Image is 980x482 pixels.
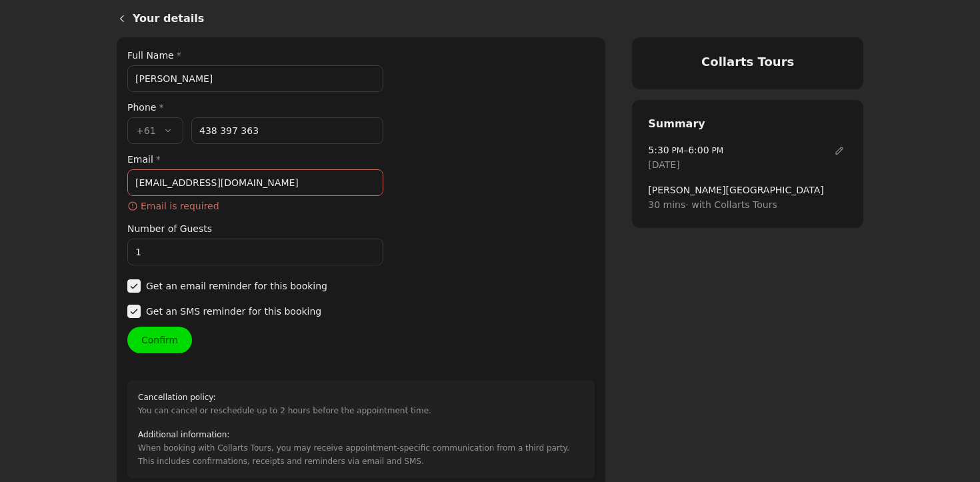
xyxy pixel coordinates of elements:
span: PM [669,146,683,155]
span: ​ [831,143,847,159]
a: Back [106,3,133,35]
h2: Summary [648,116,847,132]
span: ​ [127,199,138,213]
button: +61 [127,117,183,144]
h1: Your details [133,11,863,27]
span: [PERSON_NAME][GEOGRAPHIC_DATA] [648,183,847,197]
span: Email is required [141,199,383,213]
span: 30 mins · with Collarts Tours [648,197,847,212]
span: ​ [127,279,141,293]
label: Number of Guests [127,221,383,236]
button: Confirm [127,327,192,353]
span: Get an SMS reminder for this booking [146,304,321,319]
div: Phone [127,100,383,115]
span: [DATE] [648,157,679,172]
label: Full Name [127,48,383,63]
button: Edit date and time [831,143,847,159]
span: Get an email reminder for this booking [146,279,327,293]
span: 6:00 [688,145,709,155]
h2: Cancellation policy : [138,391,431,404]
h2: Additional information : [138,428,584,441]
span: PM [709,146,723,155]
div: When booking with Collarts Tours, you may receive appointment-specific communication from a third... [138,428,584,468]
span: – [648,143,723,157]
label: Email [127,152,383,167]
span: 5:30 [648,145,669,155]
h4: Collarts Tours [648,53,847,71]
div: You can cancel or reschedule up to 2 hours before the appointment time. [138,391,431,417]
span: ​ [127,304,141,319]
